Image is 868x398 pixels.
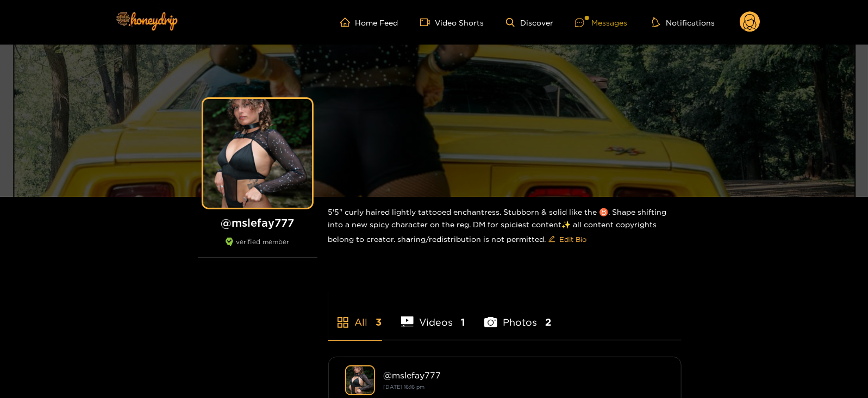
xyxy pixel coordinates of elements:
[328,197,682,257] div: 5'5" curly haired lightly tattooed enchantress. Stubborn & solid like the ♉️. Shape shifting into...
[649,17,718,28] button: Notifications
[546,231,589,248] button: editEdit Bio
[560,234,587,245] span: Edit Bio
[340,17,355,27] span: home
[545,315,551,329] span: 2
[336,316,349,329] span: appstore
[548,235,555,244] span: edit
[198,238,317,258] div: verified member
[340,17,398,27] a: Home Feed
[345,365,375,395] img: mslefay777
[506,18,553,27] a: Discover
[420,17,484,27] a: Video Shorts
[575,16,627,29] div: Messages
[401,291,466,340] li: Videos
[328,291,382,340] li: All
[484,291,551,340] li: Photos
[376,315,382,329] span: 3
[384,370,665,380] div: @ mslefay777
[420,17,435,27] span: video-camera
[198,216,317,229] h1: @ mslefay777
[384,384,425,390] small: [DATE] 16:16 pm
[461,315,465,329] span: 1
